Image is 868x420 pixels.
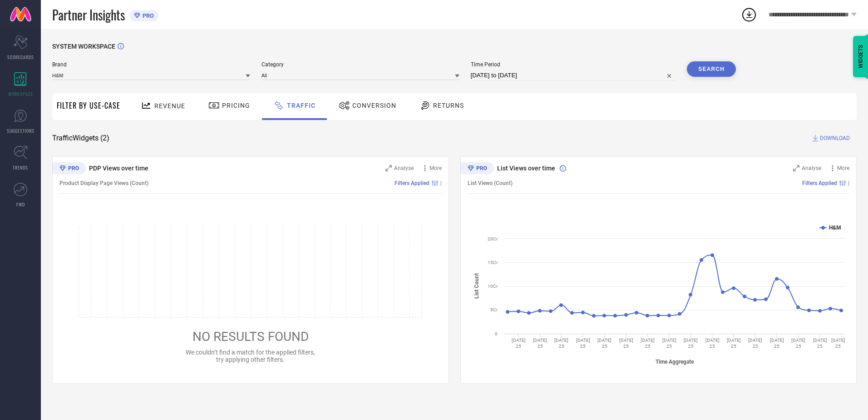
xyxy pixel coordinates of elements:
svg: Zoom [793,165,799,171]
text: [DATE] 25 [533,338,547,349]
text: 20Cr [488,236,498,241]
span: Conversion [352,102,396,109]
span: WORKSPACE [8,90,33,97]
text: [DATE] 25 [576,338,590,349]
text: [DATE] 25 [511,338,525,349]
tspan: List Count [473,273,480,299]
span: Traffic [287,102,316,109]
span: Category [261,61,459,68]
text: [DATE] 25 [813,338,827,349]
span: PDP Views over time [89,165,148,172]
text: 15Cr [488,260,498,265]
span: SCORECARDS [7,54,34,60]
input: Select time period [471,70,676,81]
text: 0 [495,331,498,336]
svg: Zoom [385,165,392,171]
div: Premium [52,162,86,176]
text: [DATE] 25 [619,338,633,349]
text: [DATE] 25 [597,338,612,349]
span: Partner Insights [52,5,125,24]
span: FWD [16,201,25,208]
span: More [429,165,442,171]
text: [DATE] 25 [726,338,740,349]
tspan: Time Aggregate [656,359,694,365]
text: 10Cr [488,284,498,289]
span: We couldn’t find a match for the applied filters, try applying other filters. [186,349,315,363]
text: [DATE] 25 [705,338,719,349]
span: Filters Applied [802,180,837,186]
span: Analyse [802,165,821,171]
span: More [837,165,849,171]
span: Filter By Use-Case [57,100,120,111]
text: [DATE] 25 [662,338,676,349]
span: SUGGESTIONS [7,127,35,134]
div: Open download list [741,6,757,23]
text: [DATE] 25 [554,338,568,349]
span: Brand [52,61,250,68]
text: H&M [829,225,841,231]
text: [DATE] 25 [748,338,762,349]
text: [DATE] 25 [791,338,805,349]
text: [DATE] 25 [641,338,655,349]
text: [DATE] 25 [831,338,845,349]
span: SYSTEM WORKSPACE [52,43,115,50]
text: [DATE] 25 [769,338,784,349]
text: 5Cr [490,307,498,312]
span: NO RESULTS FOUND [192,329,309,344]
span: Filters Applied [395,180,429,186]
span: Traffic Widgets ( 2 ) [52,134,109,143]
span: Returns [433,102,464,109]
span: Product Display Page Views (Count) [59,180,148,186]
div: Premium [460,162,494,176]
span: Revenue [154,102,185,110]
span: | [440,180,442,186]
span: PRO [140,12,154,19]
span: Analyse [394,165,414,171]
span: | [848,180,849,186]
text: [DATE] 25 [684,338,698,349]
span: List Views (Count) [468,180,513,186]
span: TRENDS [13,164,28,171]
span: List Views over time [497,165,555,172]
span: DOWNLOAD [820,134,850,143]
span: Pricing [222,102,250,109]
span: Time Period [471,61,676,68]
button: Search [687,61,736,77]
